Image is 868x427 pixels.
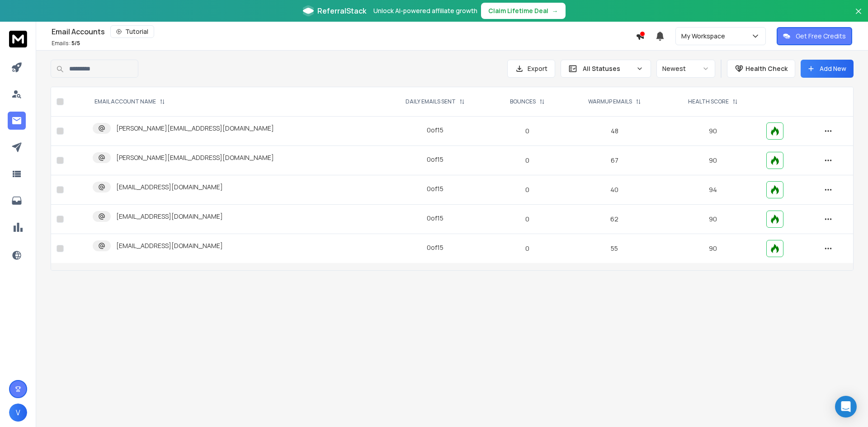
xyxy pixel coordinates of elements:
p: [EMAIL_ADDRESS][DOMAIN_NAME] [116,241,223,250]
div: Open Intercom Messenger [835,396,857,418]
button: Claim Lifetime Deal→ [481,3,566,19]
span: ReferralStack [317,5,366,16]
td: 90 [665,146,761,175]
td: 90 [665,234,761,263]
div: Email Accounts [52,25,636,38]
div: 0 of 15 [427,214,443,223]
p: 0 [496,127,559,136]
div: 0 of 15 [427,155,443,164]
td: 67 [564,146,665,175]
p: 0 [496,215,559,224]
div: 0 of 15 [427,184,443,193]
p: 0 [496,185,559,194]
button: V [9,404,27,422]
p: [PERSON_NAME][EMAIL_ADDRESS][DOMAIN_NAME] [116,153,274,162]
p: [EMAIL_ADDRESS][DOMAIN_NAME] [116,212,223,221]
p: 0 [496,244,559,253]
button: Export [507,60,555,78]
p: 0 [496,156,559,165]
div: EMAIL ACCOUNT NAME [94,98,165,105]
p: Health Check [745,64,788,73]
button: Tutorial [110,25,154,38]
span: → [552,6,558,15]
td: 90 [665,117,761,146]
button: Add New [801,60,854,78]
td: 94 [665,175,761,205]
button: Newest [656,60,715,78]
div: 0 of 15 [427,243,443,252]
p: [PERSON_NAME][EMAIL_ADDRESS][DOMAIN_NAME] [116,124,274,133]
td: 40 [564,175,665,205]
p: My Workspace [681,32,729,41]
p: BOUNCES [510,98,536,105]
p: Unlock AI-powered affiliate growth [373,6,477,15]
p: All Statuses [583,64,632,73]
button: Get Free Credits [777,27,852,45]
span: 5 / 5 [71,39,80,47]
p: DAILY EMAILS SENT [406,98,456,105]
td: 62 [564,205,665,234]
p: Get Free Credits [796,32,846,41]
p: Emails : [52,40,80,47]
td: 90 [665,205,761,234]
button: Health Check [727,60,795,78]
p: WARMUP EMAILS [588,98,632,105]
td: 48 [564,117,665,146]
button: Close banner [853,5,864,27]
td: 55 [564,234,665,263]
div: 0 of 15 [427,126,443,135]
p: [EMAIL_ADDRESS][DOMAIN_NAME] [116,183,223,192]
p: HEALTH SCORE [688,98,729,105]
